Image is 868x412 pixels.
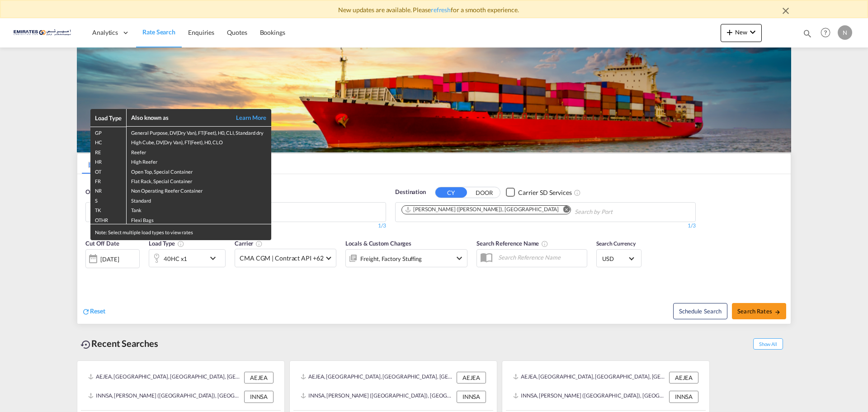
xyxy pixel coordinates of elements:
div: Also known as [131,114,226,122]
td: FR [90,175,127,185]
td: Reefer [127,147,271,156]
td: Flexi Bags [127,214,271,224]
th: Load Type [90,109,127,127]
td: High Reefer [127,156,271,166]
td: Flat Rack, Special Container [127,175,271,185]
td: RE [90,147,127,156]
td: Open Top, Special Container [127,166,271,175]
a: Learn More [226,114,267,122]
td: Tank [127,204,271,214]
td: General Purpose, DV(Dry Van), FT(Feet), H0, CLI, Standard dry [127,127,271,137]
td: S [90,195,127,204]
td: Non Operating Reefer Container [127,185,271,194]
td: HR [90,156,127,166]
td: NR [90,185,127,194]
td: HC [90,137,127,146]
td: Standard [127,195,271,204]
td: GP [90,127,127,137]
td: TK [90,204,127,214]
td: OTHR [90,214,127,224]
td: OT [90,166,127,175]
td: High Cube, DV(Dry Van), FT(Feet), H0, CLO [127,137,271,146]
div: Note: Select multiple load types to view rates [90,224,271,240]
